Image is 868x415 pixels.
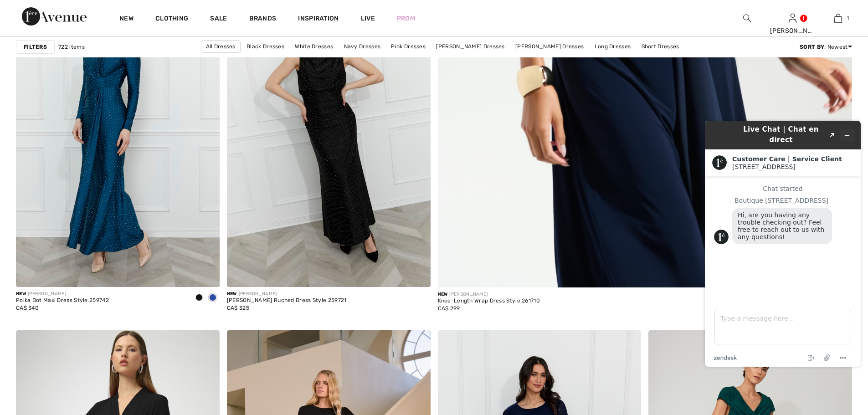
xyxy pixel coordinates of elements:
span: New [227,291,237,297]
a: Clothing [155,15,188,24]
span: Inspiration [298,15,339,24]
div: : Newest [800,43,852,51]
div: Knee-Length Wrap Dress Style 261710 [438,298,540,304]
span: CA$ 340 [16,305,39,311]
img: 1ère Avenue [22,7,87,26]
img: My Bag [834,13,842,24]
a: Brands [249,15,277,24]
div: [PERSON_NAME] Ruched Dress Style 259721 [227,297,347,304]
a: Sale [210,15,227,24]
span: CA$ 325 [227,305,249,311]
iframe: Find more information here [698,113,868,374]
a: White Dresses [290,41,338,52]
div: [PERSON_NAME] [16,291,109,297]
a: Navy Dresses [339,41,385,52]
a: New [119,15,134,24]
span: New [16,291,26,297]
a: Short Dresses [637,41,684,52]
span: CA$ 299 [438,305,460,312]
div: [PERSON_NAME] [438,291,540,298]
span: 722 items [58,43,85,51]
div: Polka Dot Maxi Dress Style 259742 [16,297,109,304]
div: Peacock [206,291,220,306]
a: [PERSON_NAME] Dresses [511,41,588,52]
strong: Sort By [800,44,824,50]
a: Black Dresses [242,41,289,52]
span: 1 [847,14,849,22]
a: Live [361,14,375,23]
a: Sign In [789,14,796,22]
a: All Dresses [201,40,241,53]
div: [PERSON_NAME] [227,291,347,297]
a: [PERSON_NAME] Dresses [431,41,509,52]
a: Pink Dresses [386,41,430,52]
div: Black [192,291,206,306]
a: 1 [816,13,860,24]
span: New [438,292,448,297]
div: [PERSON_NAME] [770,26,815,36]
img: My Info [789,13,796,24]
strong: Filters [24,43,47,51]
a: Prom [397,14,415,23]
span: Chat [20,6,39,15]
a: Long Dresses [590,41,636,52]
img: search the website [743,13,751,24]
